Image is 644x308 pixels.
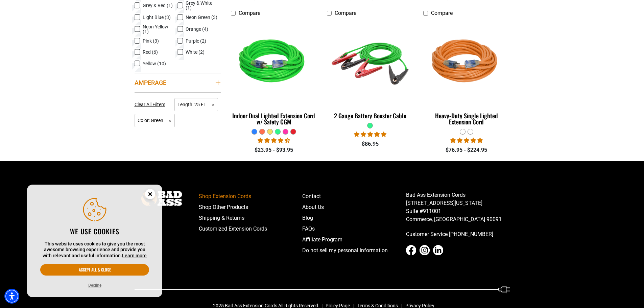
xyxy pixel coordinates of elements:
[231,113,317,125] div: Indoor Dual Lighted Extension Cord w/ Safety CGM
[231,20,317,129] a: green Indoor Dual Lighted Extension Cord w/ Safety CGM
[186,15,217,20] span: Neon Green (3)
[186,50,205,54] span: White (2)
[174,101,218,108] a: Length: 25 FT
[406,191,510,223] p: Bad Ass Extension Cords [STREET_ADDRESS][US_STATE] Suite #911001 Commerce, [GEOGRAPHIC_DATA] 90091
[186,27,208,31] span: Orange (4)
[431,10,453,16] span: Compare
[433,245,443,255] a: LinkedIn - open in a new tab
[302,191,406,202] a: Contact
[40,264,149,276] button: Accept all & close
[406,229,510,240] a: call 833-674-1699
[40,227,149,236] h2: We use cookies
[4,289,19,304] div: Accessibility Menu
[420,245,430,255] a: Instagram - open in a new tab
[231,146,317,154] div: $23.95 - $93.95
[328,23,413,101] img: green
[122,253,147,258] a: This website uses cookies to give you the most awesome browsing experience and provide you with r...
[302,202,406,213] a: About Us
[138,185,162,206] button: Close this option
[135,73,221,92] summary: Amperage
[302,245,406,256] a: Do not sell my personal information
[86,282,103,289] button: Decline
[199,202,303,213] a: Shop Other Products
[423,113,509,125] div: Heavy-Duty Single Lighted Extension Cord
[143,24,175,34] span: Neon Yellow (1)
[135,102,165,107] span: Clear All Filters
[135,114,175,127] span: Color: Green
[135,79,166,87] span: Amperage
[239,10,260,16] span: Compare
[450,137,483,144] span: 5.00 stars
[199,223,303,234] a: Customized Extension Cords
[186,39,206,43] span: Purple (2)
[199,213,303,223] a: Shipping & Returns
[135,101,168,108] a: Clear All Filters
[143,3,173,8] span: Grey & Red (1)
[423,20,509,129] a: orange Heavy-Duty Single Lighted Extension Cord
[135,117,175,123] a: Color: Green
[258,137,290,144] span: 4.40 stars
[354,131,386,138] span: 5.00 stars
[327,113,413,119] div: 2 Gauge Battery Booster Cable
[302,223,406,234] a: FAQs
[231,23,316,101] img: green
[27,185,162,298] aside: Cookie Consent
[335,10,356,16] span: Compare
[186,1,218,10] span: Grey & White (1)
[302,234,406,245] a: Affiliate Program
[143,15,171,20] span: Light Blue (3)
[406,245,416,255] a: Facebook - open in a new tab
[174,98,218,111] span: Length: 25 FT
[327,140,413,148] div: $86.95
[424,23,509,101] img: orange
[143,61,166,66] span: Yellow (10)
[40,241,149,259] p: This website uses cookies to give you the most awesome browsing experience and provide you with r...
[423,146,509,154] div: $76.95 - $224.95
[199,191,303,202] a: Shop Extension Cords
[143,39,159,43] span: Pink (3)
[143,50,158,54] span: Red (6)
[327,20,413,123] a: green 2 Gauge Battery Booster Cable
[302,213,406,223] a: Blog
